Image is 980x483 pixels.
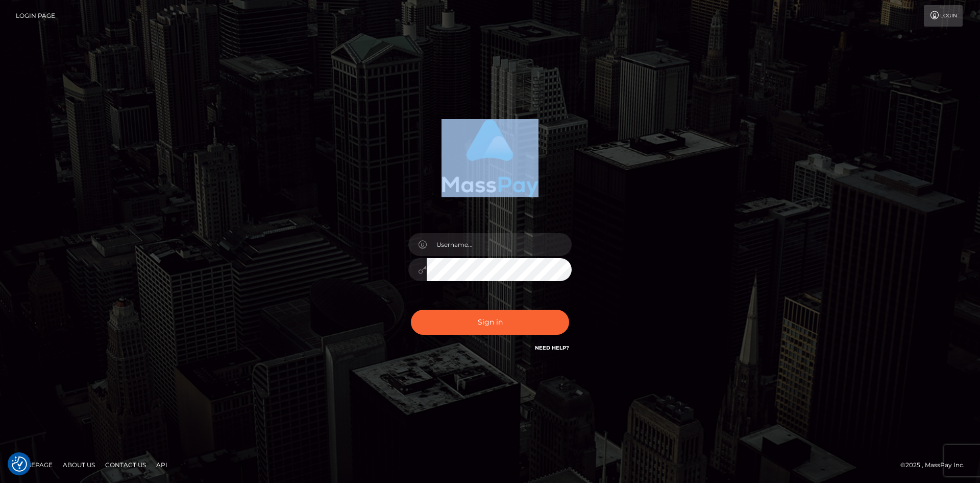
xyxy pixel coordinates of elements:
[535,344,569,351] a: Need Help?
[152,457,171,473] a: API
[442,119,538,197] img: MassPay Login
[11,457,57,473] a: Homepage
[427,233,572,256] input: Username...
[101,457,150,473] a: Contact Us
[12,456,27,472] img: Revisit consent button
[12,456,27,472] button: Consent Preferences
[59,457,99,473] a: About Us
[924,5,963,27] a: Login
[16,5,55,27] a: Login Page
[411,310,569,335] button: Sign in
[900,459,972,471] div: © 2025 , MassPay Inc.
